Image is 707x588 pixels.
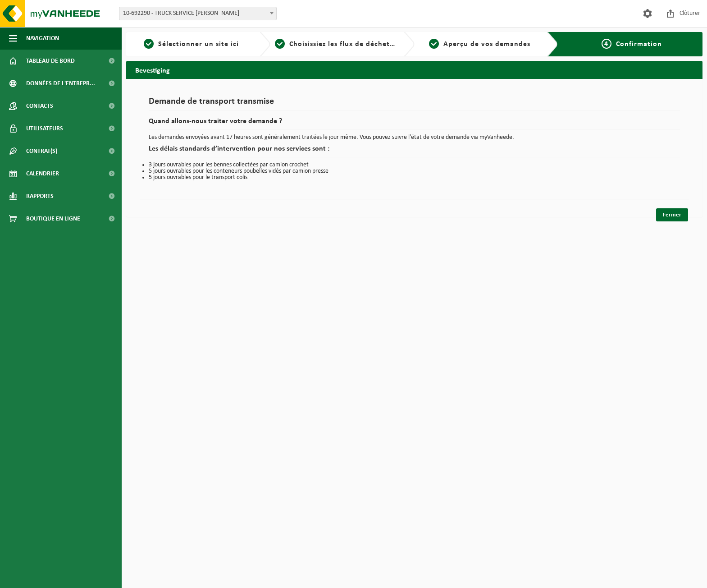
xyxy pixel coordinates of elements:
a: 2Choisissiez les flux de déchets et récipients [275,39,397,50]
li: 5 jours ouvrables pour le transport colis [149,175,680,181]
span: Confirmation [616,41,662,48]
span: Calendrier [26,162,59,185]
span: 10-692290 - TRUCK SERVICE SEBASTIAN - MELEN - MELEN [119,7,276,20]
span: Choisissiez les flux de déchets et récipients [289,41,439,48]
span: Données de l'entrepr... [26,72,95,95]
span: Tableau de bord [26,50,75,72]
span: Sélectionner un site ici [158,41,239,48]
span: Navigation [26,27,59,50]
h2: Les délais standards d’intervention pour nos services sont : [149,145,680,157]
a: 3Aperçu de vos demandes [419,39,541,50]
span: Aperçu de vos demandes [443,41,530,48]
span: Contacts [26,95,53,117]
span: 3 [429,39,439,49]
a: 1Sélectionner un site ici [131,39,252,50]
h2: Quand allons-nous traiter votre demande ? [149,118,680,130]
span: Boutique en ligne [26,207,80,230]
p: Les demandes envoyées avant 17 heures sont généralement traitées le jour même. Vous pouvez suivre... [149,134,680,141]
span: Rapports [26,185,54,207]
li: 3 jours ouvrables pour les bennes collectées par camion crochet [149,162,680,168]
a: Fermer [656,208,688,221]
span: 1 [144,39,154,49]
h1: Demande de transport transmise [149,97,680,111]
span: 2 [275,39,285,49]
span: 4 [602,39,611,49]
span: Contrat(s) [26,140,57,162]
span: Utilisateurs [26,117,63,140]
li: 5 jours ouvrables pour les conteneurs poubelles vidés par camion presse [149,168,680,175]
h2: Bevestiging [126,61,702,78]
